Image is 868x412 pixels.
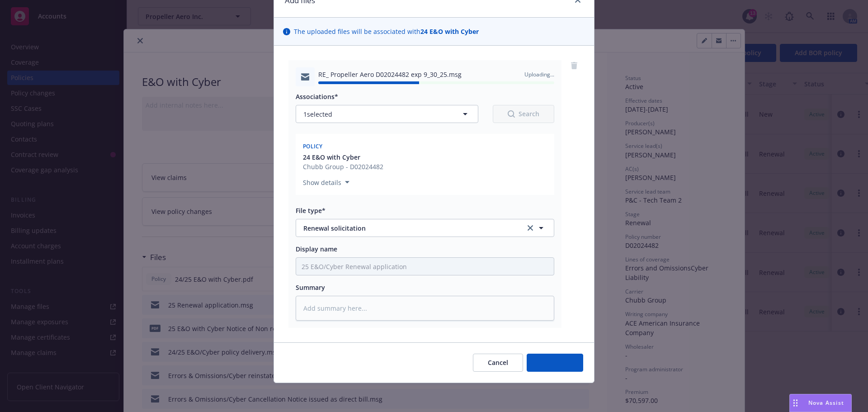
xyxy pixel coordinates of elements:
button: Cancel [473,354,523,372]
span: Nova Assist [808,399,844,407]
span: Summary [296,283,325,292]
div: Drag to move [790,394,801,412]
button: Add files [527,354,583,372]
button: Nova Assist [789,394,852,412]
span: Add files [542,358,568,367]
input: Add display name here... [296,258,554,275]
span: Cancel [488,358,508,367]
